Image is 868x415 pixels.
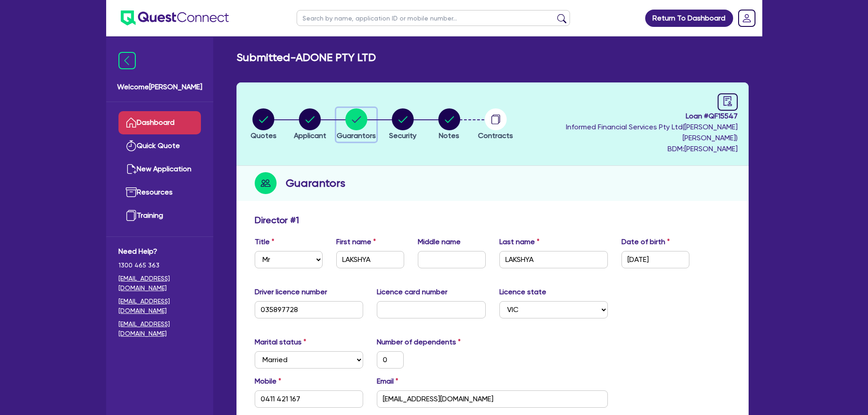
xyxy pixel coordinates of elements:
button: Security [389,108,417,142]
button: Applicant [293,108,327,142]
span: Applicant [294,131,326,140]
label: Email [377,376,398,387]
a: Quick Quote [118,134,201,158]
span: Security [389,131,416,140]
label: Licence card number [377,287,447,297]
h3: Director # 1 [255,215,299,225]
label: Mobile [255,376,281,387]
label: Licence state [499,287,546,297]
span: BDM: [PERSON_NAME] [521,143,737,154]
h2: Guarantors [286,175,345,191]
a: Dashboard [118,111,201,134]
span: audit [723,96,733,106]
label: Title [255,236,274,247]
button: Guarantors [336,108,376,142]
label: Number of dependents [377,337,461,348]
img: step-icon [255,172,277,194]
h2: Submitted - ADONE PTY LTD [236,51,376,64]
a: [EMAIL_ADDRESS][DOMAIN_NAME] [118,274,201,293]
a: Resources [118,181,201,204]
label: Middle name [418,236,461,247]
span: Contracts [478,131,513,140]
img: training [126,210,137,221]
label: Driver licence number [255,287,327,297]
span: 1300 465 363 [118,261,201,270]
span: Guarantors [337,131,376,140]
span: Welcome [PERSON_NAME] [117,82,202,92]
span: Notes [439,131,459,140]
span: Loan # QF15547 [521,111,737,122]
label: Marital status [255,337,306,348]
a: Training [118,204,201,227]
img: resources [126,187,137,198]
img: quick-quote [126,140,137,151]
img: new-application [126,164,137,174]
span: Need Help? [118,246,201,257]
a: New Application [118,158,201,181]
input: Search by name, application ID or mobile number... [297,10,570,26]
a: Dropdown toggle [735,6,759,30]
a: Return To Dashboard [645,10,733,27]
input: DD / MM / YYYY [621,251,689,268]
button: Contracts [478,108,514,142]
label: Last name [499,236,539,247]
span: Informed Financial Services Pty Ltd ( [PERSON_NAME] [PERSON_NAME] ) [566,123,738,142]
label: First name [336,236,376,247]
img: icon-menu-close [118,52,136,69]
button: Quotes [250,108,277,142]
span: Quotes [251,131,277,140]
button: Notes [438,108,461,142]
img: quest-connect-logo-blue [121,10,229,26]
a: [EMAIL_ADDRESS][DOMAIN_NAME] [118,319,201,338]
label: Date of birth [621,236,670,247]
a: [EMAIL_ADDRESS][DOMAIN_NAME] [118,297,201,316]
